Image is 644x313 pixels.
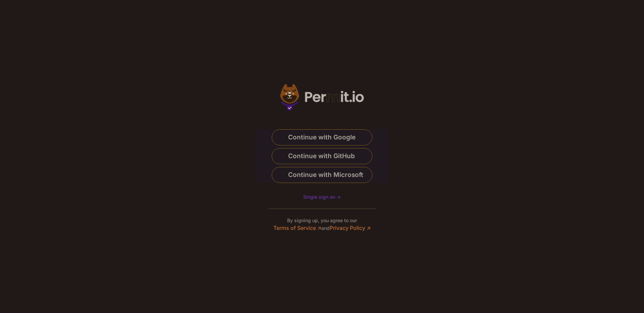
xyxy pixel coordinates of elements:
a: Terms of Service ↗ [273,225,321,231]
button: Continue with Microsoft [272,167,372,183]
a: Privacy Policy ↗ [330,225,371,231]
span: Continue with Google [288,132,356,143]
span: Continue with GitHub [288,151,355,162]
button: Continue with Google [272,129,372,145]
p: By signing up, you agree to our and [273,217,371,232]
span: Single sign on -> [303,194,341,200]
a: Single sign on -> [303,194,341,200]
span: Continue with Microsoft [288,170,363,180]
button: Continue with GitHub [272,148,372,164]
